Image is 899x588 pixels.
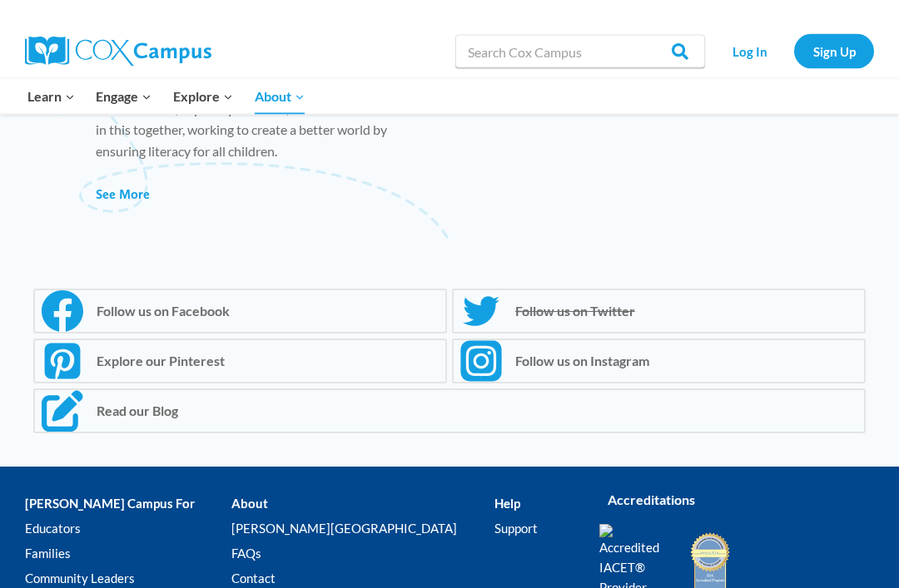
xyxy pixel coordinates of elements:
[25,37,211,67] img: Cox Campus
[794,34,874,68] a: Sign Up
[33,389,866,434] a: Read our Blog
[510,304,635,319] span: Follow us on Twitter
[17,79,315,114] nav: Primary Navigation
[494,517,574,542] a: Support
[92,353,225,369] span: Explore our Pinterest
[96,187,150,203] span: See More
[608,492,695,508] strong: Accreditations
[244,79,315,114] button: Child menu of About
[713,34,874,68] nav: Secondary Navigation
[92,304,230,319] span: Follow us on Facebook
[96,186,150,205] a: See More
[231,517,494,542] a: [PERSON_NAME][GEOGRAPHIC_DATA]
[713,34,786,68] a: Log In
[17,79,86,114] button: Child menu of Learn
[452,339,866,384] a: Follow us on Instagram
[455,35,705,68] input: Search Cox Campus
[452,289,866,334] a: Follow us on Twitter
[33,339,447,384] a: Explore our Pinterest
[92,403,178,419] span: Read our Blog
[86,79,163,114] button: Child menu of Engage
[96,99,433,171] p: Ask for advice, express your ideas, or lend a hand. We’re all in this together, working to create...
[25,542,231,567] a: Families
[231,542,494,567] a: FAQs
[33,289,447,334] a: Follow us on Facebook
[25,517,231,542] a: Educators
[510,353,649,369] span: Follow us on Instagram
[162,79,244,114] button: Child menu of Explore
